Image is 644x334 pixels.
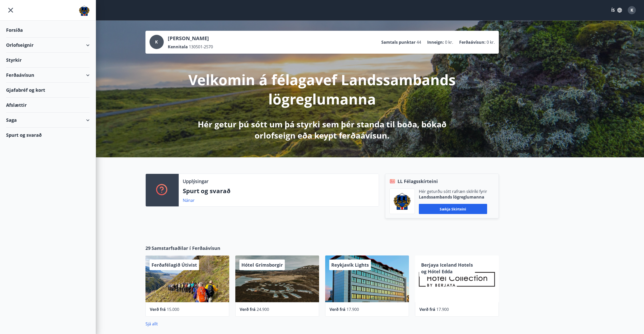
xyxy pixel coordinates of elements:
[241,262,283,268] span: Hótel Grímsborgir
[6,98,90,113] div: Afslættir
[6,6,15,15] button: menu
[6,23,90,38] div: Forsíða
[168,35,213,42] p: [PERSON_NAME]
[419,307,435,312] span: Verð frá
[188,119,456,141] p: Hér getur þú sótt um þá styrki sem þér standa til boða, bókað orlofseign eða keypt ferðaávísun.
[145,245,151,251] span: 29
[631,7,633,13] span: K
[381,39,416,45] p: Samtals punktar
[6,38,90,53] div: Orlofseignir
[329,307,345,312] span: Verð frá
[168,44,188,50] p: Kennitala
[6,83,90,98] div: Gjafabréf og kort
[183,178,208,185] p: Upplýsingar
[331,262,369,268] span: Reykjavík Lights
[152,245,220,251] span: Samstarfsaðilar í Ferðaávísun
[445,39,453,45] span: 0 kr.
[183,198,195,203] a: Nánar
[189,44,213,50] span: 130501-2570
[79,6,90,16] img: union_logo
[346,307,359,312] span: 17.900
[145,321,158,327] a: Sjá allt
[6,68,90,83] div: Ferðaávísun
[626,4,638,16] button: K
[257,307,269,312] span: 24.900
[150,307,166,312] span: Verð frá
[608,6,625,15] button: ÍS
[188,70,456,109] p: Velkomin á félagavef Landssambands lögreglumanna
[459,39,486,45] p: Ferðaávísun :
[6,53,90,68] div: Styrkir
[419,194,487,200] p: Landssambands lögreglumanna
[487,39,495,45] span: 0 kr.
[419,189,487,194] p: Hér geturðu sótt rafræn skilríki fyrir
[427,39,444,45] p: Inneign :
[240,307,256,312] span: Verð frá
[393,193,411,210] img: 1cqKbADZNYZ4wXUG0EC2JmCwhQh0Y6EN22Kw4FTY.png
[6,128,90,142] div: Spurt og svarað
[155,39,158,45] span: K
[167,307,179,312] span: 15.000
[436,307,449,312] span: 17.900
[421,262,473,275] span: Berjaya Iceland Hotels og Hótel Edda
[417,39,421,45] span: 44
[183,187,375,195] p: Spurt og svarað
[152,262,197,268] span: Ferðafélagið Útivist
[398,178,438,185] span: LL Félagsskírteini
[419,204,487,214] button: Sækja skírteini
[6,113,90,128] div: Saga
